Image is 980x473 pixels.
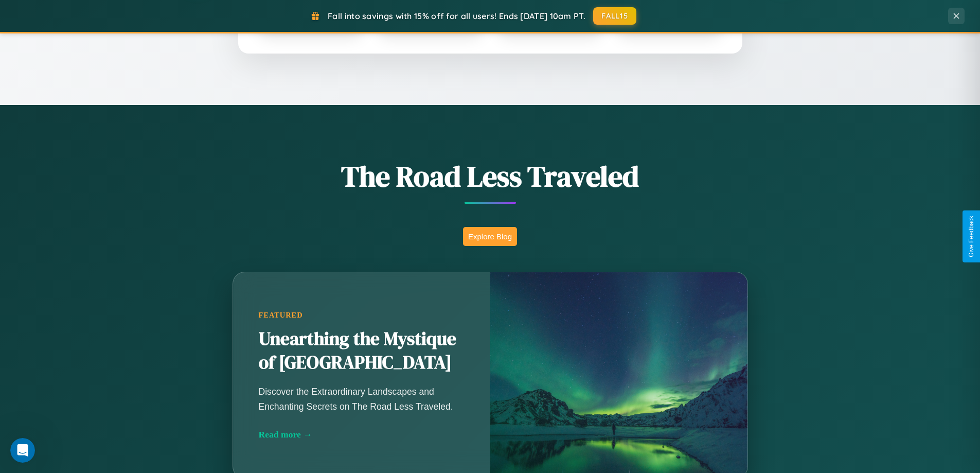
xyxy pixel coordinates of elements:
div: Give Feedback [968,216,975,257]
iframe: Intercom live chat [10,438,35,463]
p: Discover the Extraordinary Landscapes and Enchanting Secrets on The Road Less Traveled. [259,384,465,413]
h2: Unearthing the Mystique of [GEOGRAPHIC_DATA] [259,327,465,375]
h1: The Road Less Traveled [182,156,799,196]
span: Fall into savings with 15% off for all users! Ends [DATE] 10am PT. [328,11,585,21]
button: FALL15 [593,7,636,25]
button: Explore Blog [463,227,517,246]
div: Read more → [259,429,465,440]
div: Featured [259,311,465,320]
